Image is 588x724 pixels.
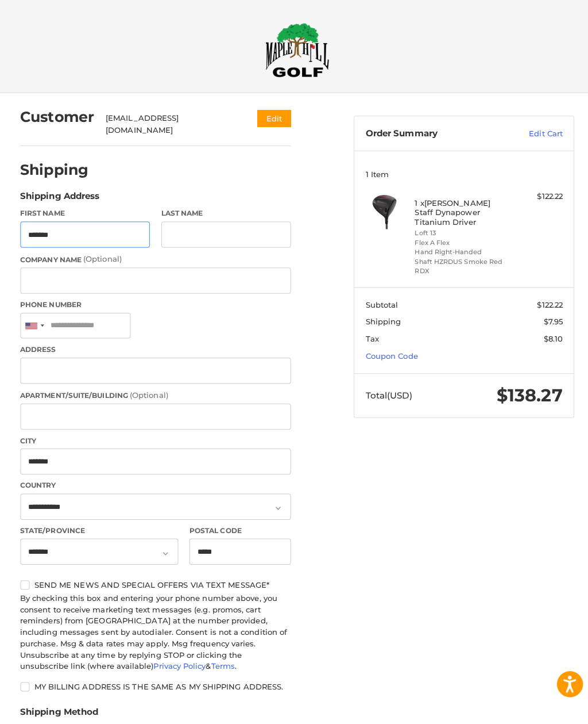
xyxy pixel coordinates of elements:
h3: 1 Item [362,168,556,177]
small: (Optional) [129,386,167,395]
label: Country [20,475,288,485]
div: $122.22 [508,189,556,200]
a: Edit Cart [494,127,556,138]
h2: Customer [20,107,94,125]
label: Send me news and special offers via text message* [20,574,288,583]
li: Flex A Flex [410,235,505,245]
span: Subtotal [362,297,394,306]
span: $138.27 [491,380,556,401]
label: Phone Number [20,296,288,307]
span: Shipping [362,313,397,323]
li: Loft 13 [410,225,505,235]
h2: Shipping [20,159,88,177]
h4: 1 x [PERSON_NAME] Staff Dynapower Titanium Driver [410,196,505,224]
div: [EMAIL_ADDRESS][DOMAIN_NAME] [105,112,232,134]
h3: Order Summary [362,127,494,138]
span: $7.95 [537,313,556,323]
img: Maple Hill Golf [262,22,326,76]
small: (Optional) [83,251,121,261]
label: My billing address is the same as my shipping address. [20,675,288,684]
div: By checking this box and entering your phone number above, you consent to receive marketing text ... [20,586,288,665]
div: United States: +1 [21,310,47,335]
legend: Shipping Address [20,187,99,206]
label: Company Name [20,251,288,262]
span: Total (USD) [362,385,408,396]
label: Address [20,340,288,351]
label: Last Name [160,206,288,216]
a: Privacy Policy [152,654,204,663]
span: $8.10 [537,330,556,339]
label: First Name [20,206,149,216]
li: Shaft HZRDUS Smoke Red RDX [410,254,505,273]
label: City [20,431,288,441]
a: Terms [209,654,233,663]
a: Coupon Code [362,347,413,357]
legend: Shipping Method [20,698,98,716]
li: Hand Right-Handed [410,244,505,254]
label: Postal Code [187,520,288,530]
button: Edit [254,109,288,125]
label: Apartment/Suite/Building [20,385,288,397]
span: Tax [362,330,375,339]
label: State/Province [20,520,176,530]
span: $122.22 [531,297,556,306]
